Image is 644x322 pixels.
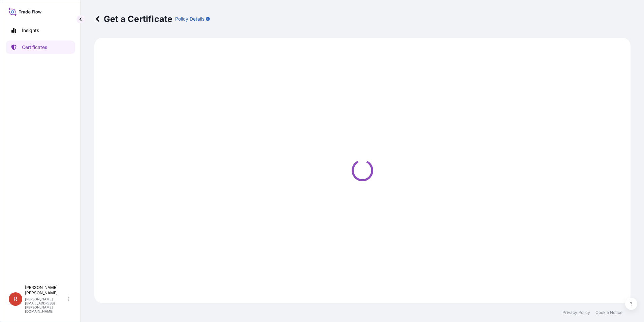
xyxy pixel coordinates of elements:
p: Get a Certificate [94,14,172,24]
p: [PERSON_NAME][EMAIL_ADDRESS][PERSON_NAME][DOMAIN_NAME] [25,297,67,313]
a: Certificates [6,41,75,54]
span: R [13,296,18,302]
p: Certificates [22,44,47,51]
div: Loading [98,42,626,299]
p: [PERSON_NAME] [PERSON_NAME] [25,285,67,296]
a: Cookie Notice [595,310,622,315]
a: Insights [6,24,75,37]
p: Insights [22,27,39,34]
a: Privacy Policy [562,310,590,315]
p: Policy Details [175,16,204,22]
